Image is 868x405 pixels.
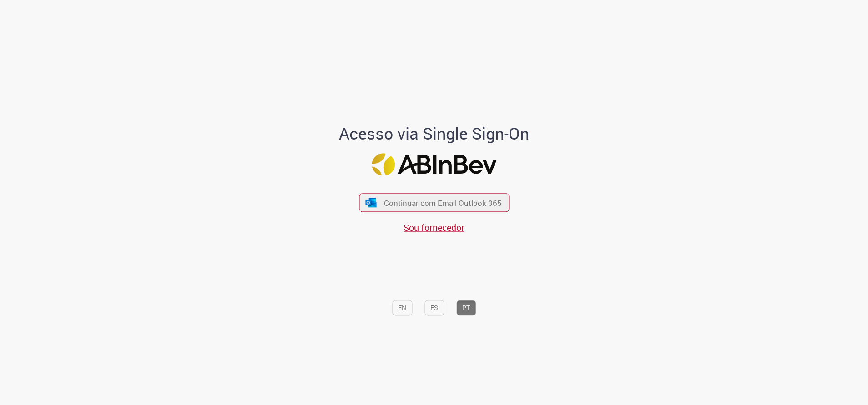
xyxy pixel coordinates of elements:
h1: Acesso via Single Sign-On [308,125,560,143]
img: Logo ABInBev [372,154,496,176]
button: ES [424,300,444,315]
span: Continuar com Email Outlook 365 [384,198,502,208]
button: EN [392,300,412,315]
img: ícone Azure/Microsoft 360 [365,198,378,207]
button: PT [456,300,476,315]
a: Sou fornecedor [404,222,464,234]
button: ícone Azure/Microsoft 360 Continuar com Email Outlook 365 [359,193,509,212]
